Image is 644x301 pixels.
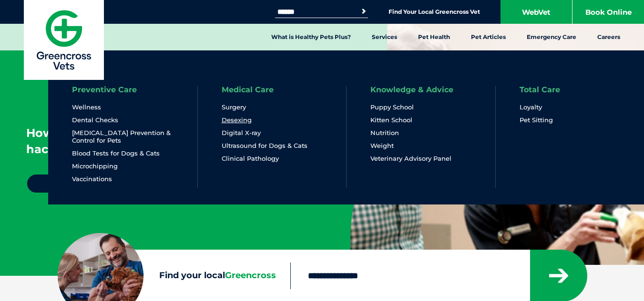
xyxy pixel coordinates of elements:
[261,24,361,50] a: What is Healthy Pets Plus?
[370,155,451,163] a: Veterinary Advisory Panel
[460,24,516,50] a: Pet Articles
[520,103,542,111] a: Loyalty
[58,269,290,283] label: Find your local
[222,116,252,124] a: Desexing
[370,129,399,137] a: Nutrition
[72,175,112,183] a: Vaccinations
[520,116,553,124] a: Pet Sitting
[222,155,279,163] a: Clinical Pathology
[587,24,631,50] a: Careers
[72,103,101,111] a: Wellness
[361,24,408,50] a: Services
[388,8,480,16] a: Find Your Local Greencross Vet
[222,103,246,111] a: Surgery
[516,24,587,50] a: Emergency Care
[222,129,261,137] a: Digital X-ray
[26,125,319,157] p: How money-saving expert, [PERSON_NAME] has hacked pet dental care
[370,103,414,111] a: Puppy School
[222,142,307,150] a: Ultrasound for Dogs & Cats
[370,86,453,94] a: Knowledge & Advice
[370,142,394,150] a: Weight
[72,149,160,157] a: Blood Tests for Dogs & Cats
[222,86,274,94] a: Medical Care
[72,129,174,145] a: [MEDICAL_DATA] Prevention & Control for Pets
[26,174,150,194] a: Read more
[225,270,276,281] span: Greencross
[72,116,118,124] a: Dental Checks
[72,86,137,94] a: Preventive Care
[72,162,118,170] a: Microchipping
[520,86,560,94] a: Total Care
[408,24,460,50] a: Pet Health
[370,116,412,124] a: Kitten School
[359,7,368,16] button: Search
